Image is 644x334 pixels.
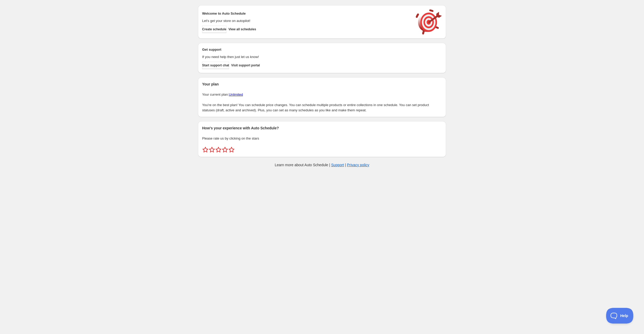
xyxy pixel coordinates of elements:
[229,27,256,31] span: View all schedules
[202,63,229,67] span: Start support chat
[231,62,260,69] a: Visit support portal
[347,163,370,167] a: Privacy policy
[202,18,411,24] p: Let's get your store on autopilot!
[202,54,411,60] p: If you need help then just let us know!
[275,162,369,168] p: Learn more about Auto Schedule | |
[202,92,442,97] p: Your current plan:
[202,62,229,69] a: Start support chat
[606,308,634,324] iframe: Toggle Customer Support
[202,26,226,33] button: Create schedule
[202,125,442,131] h2: How's your experience with Auto Schedule?
[202,102,442,113] p: You're on the best plan! You can schedule price changes. You can schedule multiple products or en...
[202,47,411,52] h2: Get support
[331,163,344,167] a: Support
[229,93,243,96] a: Unlimited
[202,136,442,141] p: Please rate us by clicking on the stars
[229,26,256,33] button: View all schedules
[202,11,411,16] h2: Welcome to Auto Schedule
[231,63,260,67] span: Visit support portal
[202,82,442,87] h2: Your plan
[202,27,226,31] span: Create schedule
